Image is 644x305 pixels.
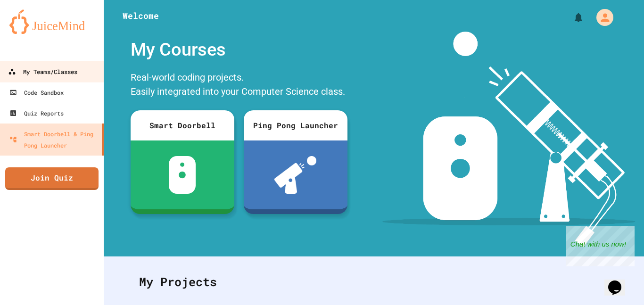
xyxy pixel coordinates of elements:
[244,110,347,140] div: Ping Pong Launcher
[9,9,94,34] img: logo-orange.svg
[8,66,77,78] div: My Teams/Classes
[126,68,352,103] div: Real-world coding projects. Easily integrated into your Computer Science class.
[566,226,635,266] iframe: chat widget
[9,87,64,98] div: Code Sandbox
[586,7,616,28] div: My Account
[604,267,635,296] iframe: chat widget
[5,167,99,190] a: Join Quiz
[9,107,64,119] div: Quiz Reports
[555,9,586,25] div: My Notifications
[382,32,635,247] img: banner-image-my-projects.png
[126,32,352,68] div: My Courses
[9,128,98,151] div: Smart Doorbell & Ping Pong Launcher
[130,264,618,300] div: My Projects
[274,156,316,194] img: ppl-with-ball.png
[169,156,196,194] img: sdb-white.svg
[131,110,234,140] div: Smart Doorbell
